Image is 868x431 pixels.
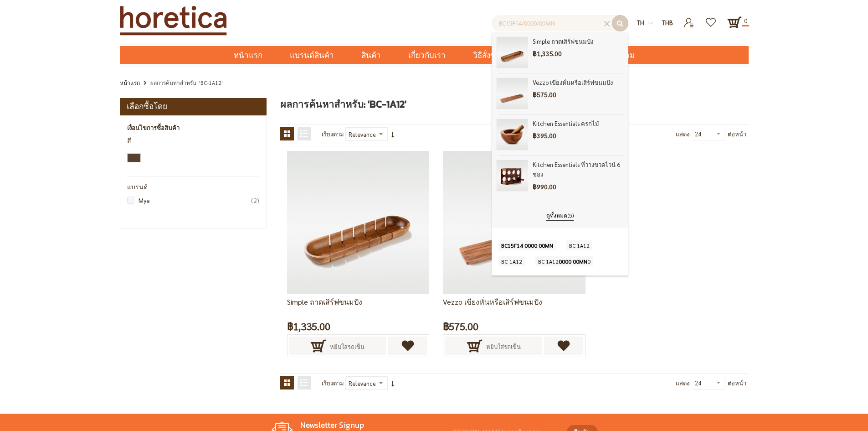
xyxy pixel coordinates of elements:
a: เกี่ยวกับเรา [395,46,459,64]
span: 2 [251,195,259,205]
span: ผลการค้นหาสำหรับ: 'BC-1A12' [280,97,406,112]
span: ต่อหน้า [728,127,746,141]
div: Clear Field [604,21,610,27]
span: THB [662,19,673,26]
span: หยิบใส่รถเข็น [330,337,365,357]
a: ดูทั้งหมด(5) [546,211,574,221]
span: 00MN [539,242,553,249]
a: รายการโปรด [700,15,723,23]
span: ฿575.00 [443,318,478,335]
a: Kitchen Essentials ที่วางขวดไวน์ 6 ช่อง [533,160,624,179]
span: แสดง [676,379,689,387]
span: 00MN [573,258,587,265]
strong: ผลการค้นหาสำหรับ: 'BC-1A12' [150,79,223,86]
a: หน้าแรก [220,46,276,64]
span: แสดง [676,130,689,138]
a: Vezzo เขียงหั่นหรือเสิร์ฟขนมปัง [443,218,585,225]
div: สี [127,137,260,144]
a: Simple ถาดเสิร์ฟขนมปัง [533,36,624,47]
a: สินค้า [348,46,395,64]
div: แบรนด์ [127,184,260,191]
strong: เงื่อนไขการซื้อสินค้า [127,123,180,133]
h4: Newsletter Signup [271,421,448,431]
span: th [637,19,644,26]
strong: เลือกซื้อโดย [127,100,167,113]
a: Simple ถาดเสิร์ฟขนมปัง [287,297,362,306]
a: เพิ่มไปยังรายการโปรด [388,337,427,355]
button: ค้นหา [612,15,628,31]
input: Enter Keyword or Item [492,15,628,31]
a: BC-1A12 [498,256,525,266]
a: Kitchen Essentials ครกไม้ [533,119,624,129]
a: วิธีสั่งซื้อสินค้า [459,46,534,64]
label: เรียงตาม [322,127,344,141]
img: dropdown-icon.svg [648,21,653,26]
strong: ตาราง [280,127,294,140]
span: ฿395.00 [533,130,556,141]
button: หยิบใส่รถเข็น [289,337,386,355]
span: BC15F14 [501,242,523,249]
img: Kitchen Essentials ที่วางขวดไวน์ 6 ช่อง [496,160,528,192]
img: Vezzo เขียงหั่นหรือเสิร์ฟขนมปัง [496,78,528,109]
a: Mye [132,195,260,205]
a: BC 1A120000 00MN0 [535,256,593,266]
span: สินค้า [361,46,381,65]
a: แบรนด์สินค้า [276,46,348,64]
span: แบรนด์สินค้า [290,46,334,65]
span: ฿990.00 [533,182,556,192]
img: Simple ถาดเสิร์ฟขนมปัง [287,151,429,293]
span: ฿575.00 [533,89,556,100]
span: ฿1,335.00 [287,318,330,335]
span: 0000 [524,242,537,249]
a: Vezzo เขียงหั่นหรือเสิร์ฟขนมปัง [533,78,624,88]
a: Simple ถาดเสิร์ฟขนมปัง [287,218,429,225]
label: เรียงตาม [322,376,344,390]
a: หน้าแรก [120,78,140,88]
span: หน้าแรก [234,49,262,61]
span: 0 [742,16,749,26]
span: เกี่ยวกับเรา [408,46,446,65]
span: วิธีสั่งซื้อสินค้า [473,46,520,65]
a: เพิ่มไปยังรายการโปรด [544,337,583,355]
img: pestle [496,119,528,151]
img: Vezzo เขียงหั่นหรือเสิร์ฟขนมปัง [443,151,585,293]
a: เข้าสู่ระบบ [678,15,700,23]
a: BC 1A12 [566,240,592,250]
span: (5) [567,212,574,219]
a: 0 [727,15,742,30]
img: Simple ถาดเสิร์ฟขนมปัง [496,36,528,68]
img: Horetica.com [120,5,227,36]
strong: ตาราง [280,376,294,389]
a: Vezzo เขียงหั่นหรือเสิร์ฟขนมปัง [443,297,542,306]
span: 0000 [559,258,571,265]
span: หยิบใส่รถเข็น [486,337,521,357]
span: ต่อหน้า [728,376,746,390]
a: BC15F14 0000 00MN [498,240,556,250]
span: ฿1,335.00 [533,48,562,59]
button: หยิบใส่รถเข็น [445,337,542,355]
